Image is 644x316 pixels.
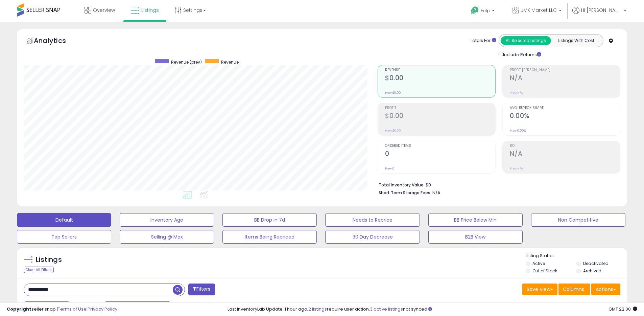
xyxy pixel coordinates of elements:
span: Columns [563,286,584,293]
button: Needs to Reprice [325,213,420,227]
i: Get Help [471,6,479,15]
label: Archived [583,268,601,274]
button: Columns [558,284,590,295]
div: Clear All Filters [24,267,54,273]
div: Last InventoryLab Update: 1 hour ago, require user action, not synced. [228,306,637,313]
button: Save View [522,284,557,295]
button: [DATE]-28 - Aug-03 [104,301,170,313]
h2: $0.00 [385,74,495,83]
span: Avg. Buybox Share [510,106,620,110]
span: ROI [510,144,620,148]
button: 30 Day Decrease [325,230,420,244]
a: Help [466,1,501,22]
span: Revenue [221,59,239,65]
span: JMK Market LLC [521,7,557,14]
b: Short Term Storage Fees: [379,190,431,196]
h2: 0.00% [510,112,620,121]
span: 2025-08-11 22:00 GMT [609,306,637,312]
small: Prev: N/A [510,166,523,171]
button: Last 7 Days [24,301,70,313]
small: Prev: 0.00% [510,129,526,133]
button: Items Being Repriced [222,230,317,244]
span: Revenue [385,68,495,72]
button: Inventory Age [120,213,214,227]
span: Profit [385,106,495,110]
span: Listings [141,7,159,14]
h2: N/A [510,74,620,83]
button: B2B View [428,230,523,244]
span: Profit [PERSON_NAME] [510,68,620,72]
a: 2 listings [308,306,327,312]
small: Prev: $0.00 [385,129,401,133]
h5: Analytics [34,36,79,47]
small: Prev: 0 [385,166,395,171]
a: Hi [PERSON_NAME] [572,7,626,22]
div: Include Returns [494,50,549,58]
button: Selling @ Max [120,230,214,244]
b: Total Inventory Value: [379,182,425,188]
button: BB Price Below Min [428,213,523,227]
a: Privacy Policy [88,306,117,312]
button: BB Drop in 7d [222,213,317,227]
h2: $0.00 [385,112,495,121]
label: Out of Stock [532,268,557,274]
span: Overview [93,7,115,14]
button: Filters [188,284,215,295]
span: Hi [PERSON_NAME] [581,7,622,14]
button: Actions [591,284,620,295]
span: Revenue (prev) [171,59,202,65]
button: All Selected Listings [501,36,551,45]
div: seller snap | | [7,306,117,313]
a: Terms of Use [58,306,87,312]
label: Active [532,261,545,266]
span: N/A [432,189,440,196]
h2: 0 [385,150,495,159]
p: Listing States: [526,253,627,259]
label: Deactivated [583,261,609,266]
span: Ordered Items [385,144,495,148]
button: Default [17,213,111,227]
small: Prev: $0.00 [385,91,401,95]
div: Totals For [470,38,496,44]
a: 3 active listings [370,306,403,312]
button: Listings With Cost [551,36,601,45]
button: Non Competitive [531,213,625,227]
li: $0 [379,180,615,188]
small: Prev: N/A [510,91,523,95]
button: Top Sellers [17,230,111,244]
h5: Listings [36,255,62,265]
span: Help [481,8,490,14]
strong: Copyright [7,306,31,312]
h2: N/A [510,150,620,159]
